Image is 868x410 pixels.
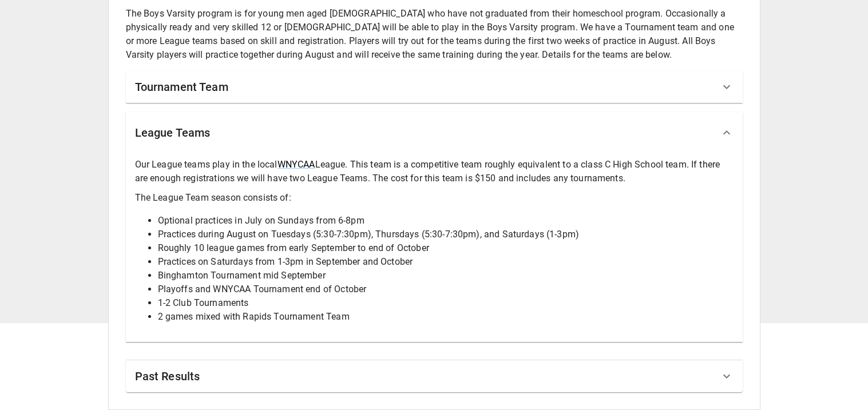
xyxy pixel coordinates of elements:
[135,124,211,142] h6: League Teams
[158,241,734,255] li: Roughly 10 league games from early September to end of October
[135,367,200,385] h6: Past Results
[135,78,228,96] h6: Tournament Team
[158,255,734,269] li: Practices on Saturdays from 1-3pm in September and October
[126,360,743,392] div: Past Results
[126,7,743,62] p: The Boys Varsity program is for young men aged [DEMOGRAPHIC_DATA] who have not graduated from the...
[158,282,734,296] li: Playoffs and WNYCAA Tournament end of October
[158,214,734,228] li: Optional practices in July on Sundays from 6-8pm
[135,191,734,205] p: The League Team season consists of:
[126,112,743,153] div: League Teams
[158,296,734,310] li: 1-2 Club Tournaments
[158,269,734,282] li: Binghamton Tournament mid September
[126,71,743,103] div: Tournament Team
[278,159,315,170] a: WNYCAA
[158,310,734,324] li: 2 games mixed with Rapids Tournament Team
[135,158,734,185] p: Our League teams play in the local League. This team is a competitive team roughly equivalent to ...
[158,228,734,241] li: Practices during August on Tuesdays (5:30-7:30pm), Thursdays (5:30-7:30pm), and Saturdays (1-3pm)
